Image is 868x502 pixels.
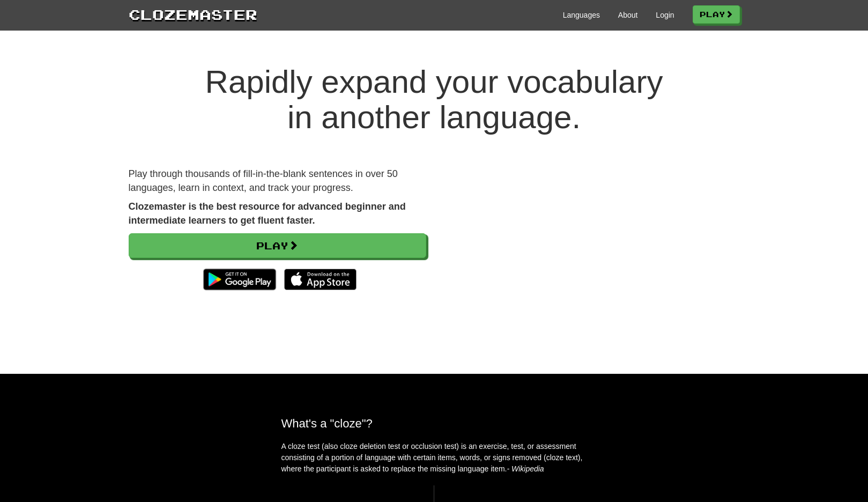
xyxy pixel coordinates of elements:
[281,417,587,430] h2: What's a "cloze"?
[618,10,638,20] a: About
[129,167,426,195] p: Play through thousands of fill-in-the-blank sentences in over 50 languages, learn in context, and...
[693,5,740,24] a: Play
[507,464,544,473] em: - Wikipedia
[198,263,281,296] img: Get it on Google Play
[129,233,426,258] a: Play
[129,201,406,226] strong: Clozemaster is the best resource for advanced beginner and intermediate learners to get fluent fa...
[563,10,600,20] a: Languages
[656,10,674,20] a: Login
[284,269,357,290] img: Download_on_the_App_Store_Badge_US-UK_135x40-25178aeef6eb6b83b96f5f2d004eda3bffbb37122de64afbaef7...
[281,441,587,475] p: A cloze test (also cloze deletion test or occlusion test) is an exercise, test, or assessment con...
[129,4,257,24] a: Clozemaster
